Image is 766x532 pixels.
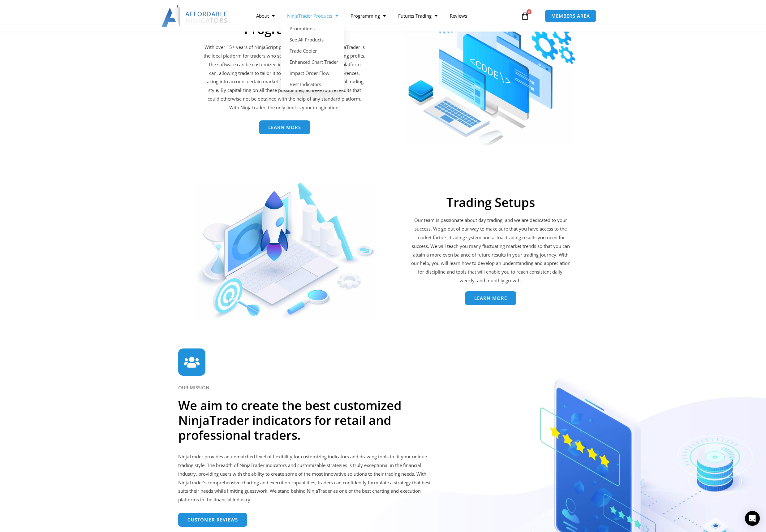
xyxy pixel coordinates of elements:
[410,216,572,285] div: Our team is passionate about day trading, and we are dedicated to your success. We go out of our ...
[250,9,519,23] nav: Menu
[281,23,344,34] a: Promotions
[444,9,473,23] a: Reviews
[178,452,433,504] p: NinjaTrader provides an unmatched level of flexibility for customizing indicators and drawing too...
[161,5,228,27] img: LogoAI | Affordable Indicators – NinjaTrader
[178,513,247,527] a: Customer Reviews
[406,0,575,145] img: AdobeStock 212994591 Converted scaled | Affordable Indicators – NinjaTrader
[511,7,539,25] a: 0
[259,120,310,134] a: Learn More
[545,10,596,22] a: MEMBERS AREA
[281,56,344,67] a: Enhanced Chart Trader
[281,34,344,45] a: See All Products
[204,43,365,112] p: With over 15+ years of NinjaScript programming experience, NinjaTrader is the ideal platform for ...
[281,67,344,79] a: Impact Order Flow
[268,125,301,130] span: Learn More
[344,9,392,23] a: Programming
[178,385,588,391] h6: OUR MISSION
[551,14,590,18] span: MEMBERS AREA
[474,296,507,301] span: Learn More
[465,291,516,305] a: Learn More
[250,9,281,23] a: About
[178,398,424,443] h2: We aim to create the best customized NinjaTrader indicators for retail and professional traders.
[194,183,376,321] img: AdobeStock 293954085 1 Converted | Affordable Indicators – NinjaTrader
[745,511,760,526] div: Open Intercom Messenger
[527,9,531,14] span: 0
[281,45,344,56] a: Trade Copier
[281,23,344,90] ul: NinjaTrader Products
[410,195,572,210] h2: Trading Setups
[187,517,238,522] span: Customer Reviews
[281,9,344,23] a: NinjaTrader Products
[281,79,344,90] a: Best Indicators
[392,9,444,23] a: Futures Trading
